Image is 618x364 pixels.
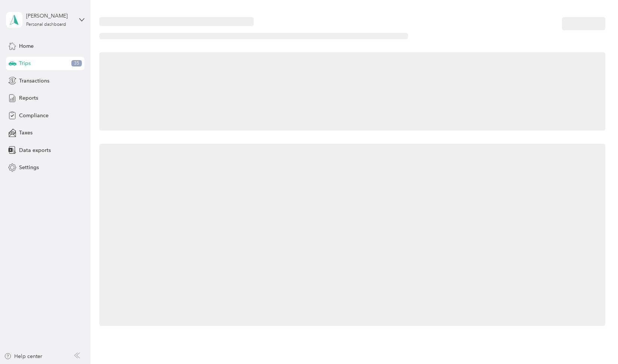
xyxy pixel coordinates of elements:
[576,322,618,364] iframe: Everlance-gr Chat Button Frame
[26,22,66,27] div: Personal dashboard
[19,129,33,137] span: Taxes
[19,146,51,154] span: Data exports
[19,59,31,67] span: Trips
[26,12,73,20] div: [PERSON_NAME]
[19,42,34,50] span: Home
[19,94,38,102] span: Reports
[19,77,49,85] span: Transactions
[71,60,82,67] span: 35
[19,112,49,119] span: Compliance
[19,164,39,171] span: Settings
[4,352,42,360] button: Help center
